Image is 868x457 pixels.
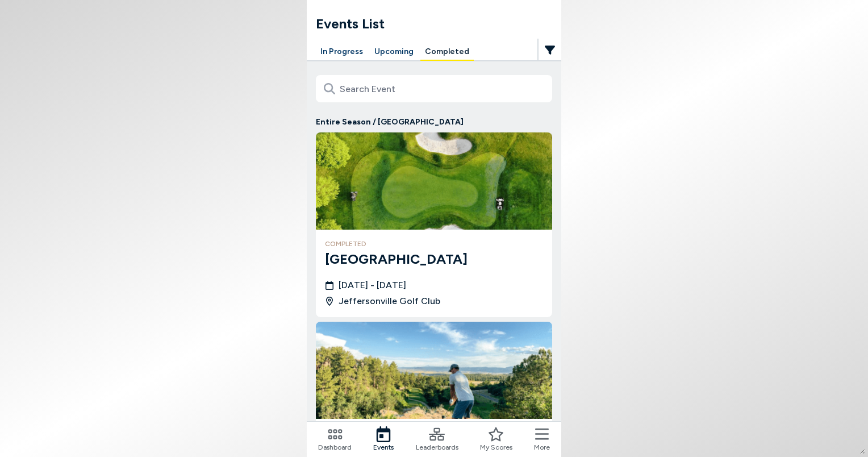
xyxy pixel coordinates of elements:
[316,116,552,128] p: Entire Season / [GEOGRAPHIC_DATA]
[480,442,512,452] span: My Scores
[416,426,458,452] a: Leaderboards
[318,442,352,452] span: Dashboard
[373,426,394,452] a: Events
[325,249,543,269] h3: [GEOGRAPHIC_DATA]
[325,239,543,249] h4: completed
[316,132,552,230] img: Jeffersonville
[420,43,474,61] button: Completed
[534,442,550,452] span: More
[370,43,418,61] button: Upcoming
[307,43,561,61] div: Manage your account
[339,279,406,292] span: [DATE] - [DATE]
[534,426,550,452] button: More
[316,43,368,61] button: In Progress
[316,132,552,317] a: Jeffersonvillecompleted[GEOGRAPHIC_DATA][DATE] - [DATE]Jeffersonville Golf Club
[316,14,561,34] h1: Events List
[318,426,352,452] a: Dashboard
[339,294,440,308] span: Jeffersonville Golf Club
[373,442,394,452] span: Events
[316,75,552,102] input: Search Event
[316,322,552,419] img: Rock Manor
[480,426,512,452] a: My Scores
[416,442,458,452] span: Leaderboards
